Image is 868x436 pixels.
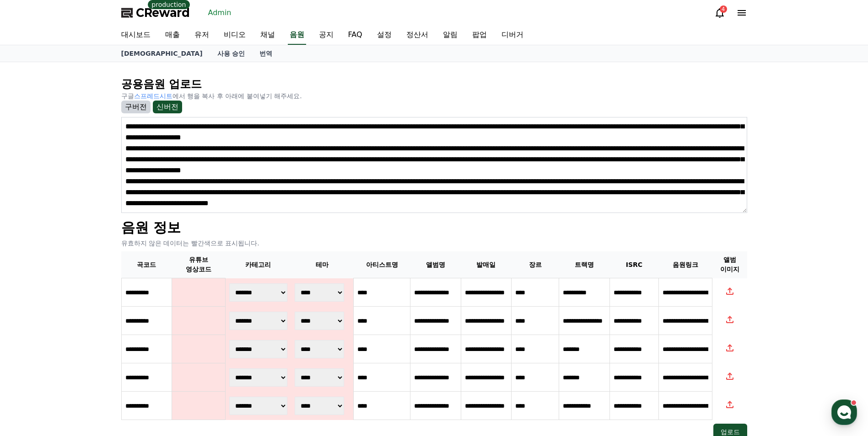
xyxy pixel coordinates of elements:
a: 채널 [253,26,282,45]
a: 유저 [187,26,216,45]
a: 4 [714,7,725,18]
th: 유튜브 영상코드 [172,251,226,278]
th: 곡코드 [121,251,172,278]
a: 번역 [252,45,280,62]
th: 음원링크 [659,251,712,278]
th: 트랙명 [559,251,610,278]
span: Home [23,303,39,311]
a: FAQ [341,26,370,45]
a: 매출 [158,26,187,45]
th: 카테고리 [226,251,291,278]
a: 디버거 [494,26,531,45]
a: CReward [121,5,190,20]
a: Messages [60,290,118,313]
a: 음원 [288,26,306,45]
a: 정산서 [399,26,436,45]
a: 대시보드 [114,26,158,45]
th: 앨범명 [410,251,461,278]
th: 장르 [512,251,559,278]
a: 설정 [370,26,399,45]
th: ISRC [609,251,659,278]
a: 팝업 [465,26,494,45]
a: 비디오 [216,26,253,45]
a: Admin [205,5,235,20]
span: Settings [135,303,158,311]
p: 구글 에서 행을 복사 후 아래에 붙여넣기 해주세요. [121,91,747,101]
h2: 음원 정보 [121,220,747,235]
p: 유효하지 않은 데이터는 빨간색으로 표시됩니다. [121,239,747,248]
p: 공용음원 업로드 [121,77,747,91]
button: 구버전 [121,101,151,113]
a: 스프레드시트 [134,92,173,100]
th: 아티스트명 [354,251,410,278]
a: Home [3,290,60,313]
a: Settings [118,290,176,313]
a: 공지 [312,26,341,45]
th: 테마 [291,251,354,278]
div: 4 [720,5,727,13]
button: 신버전 [153,101,182,113]
th: 앨범 이미지 [712,251,747,278]
a: [DEMOGRAPHIC_DATA] [114,45,210,62]
span: CReward [136,5,190,20]
a: 알림 [436,26,465,45]
th: 발매일 [461,251,512,278]
a: 사용 승인 [210,45,253,62]
span: Messages [76,304,103,311]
